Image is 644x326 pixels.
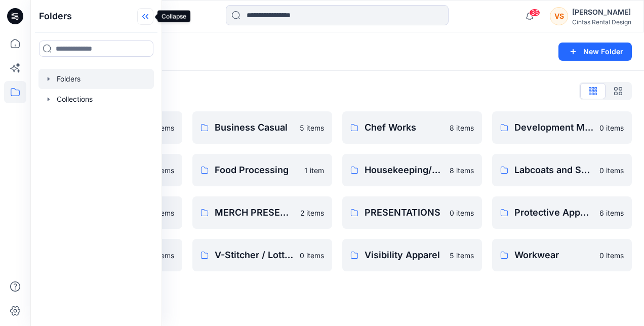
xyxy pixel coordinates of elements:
[450,208,474,218] p: 0 items
[514,120,593,135] p: Development Merchandising
[492,111,632,144] a: Development Merchandising0 items
[558,43,632,61] button: New Folder
[304,165,324,176] p: 1 item
[342,196,482,229] a: PRESENTATIONS0 items
[550,7,568,25] div: VS
[450,250,474,261] p: 5 items
[514,163,593,177] p: Labcoats and Scrubs
[492,154,632,186] a: Labcoats and Scrubs0 items
[192,154,332,186] a: Food Processing1 item
[300,250,324,261] p: 0 items
[450,165,474,176] p: 8 items
[599,165,624,176] p: 0 items
[300,123,324,133] p: 5 items
[529,9,540,17] span: 35
[192,239,332,271] a: V-Stitcher / Lotta Resources0 items
[599,250,624,261] p: 0 items
[150,165,174,176] p: 0 items
[365,206,444,220] p: PRESENTATIONS
[492,239,632,271] a: Workwear0 items
[150,123,174,133] p: 5 items
[514,206,593,220] p: Protective Apparel
[300,208,324,218] p: 2 items
[514,248,593,262] p: Workwear
[215,206,294,220] p: MERCH PRESENTATIONS
[342,111,482,144] a: Chef Works8 items
[599,123,624,133] p: 0 items
[572,6,631,18] div: [PERSON_NAME]
[150,208,174,218] p: 0 items
[572,18,631,26] div: Cintas Rental Design
[492,196,632,229] a: Protective Apparel6 items
[150,250,174,261] p: 0 items
[215,120,294,135] p: Business Casual
[450,123,474,133] p: 8 items
[599,208,624,218] p: 6 items
[365,120,444,135] p: Chef Works
[215,248,294,262] p: V-Stitcher / Lotta Resources
[192,196,332,229] a: MERCH PRESENTATIONS2 items
[342,239,482,271] a: Visibility Apparel5 items
[365,248,444,262] p: Visibility Apparel
[192,111,332,144] a: Business Casual5 items
[342,154,482,186] a: Housekeeping/EVS/Jan8 items
[215,163,298,177] p: Food Processing
[365,163,444,177] p: Housekeeping/EVS/Jan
